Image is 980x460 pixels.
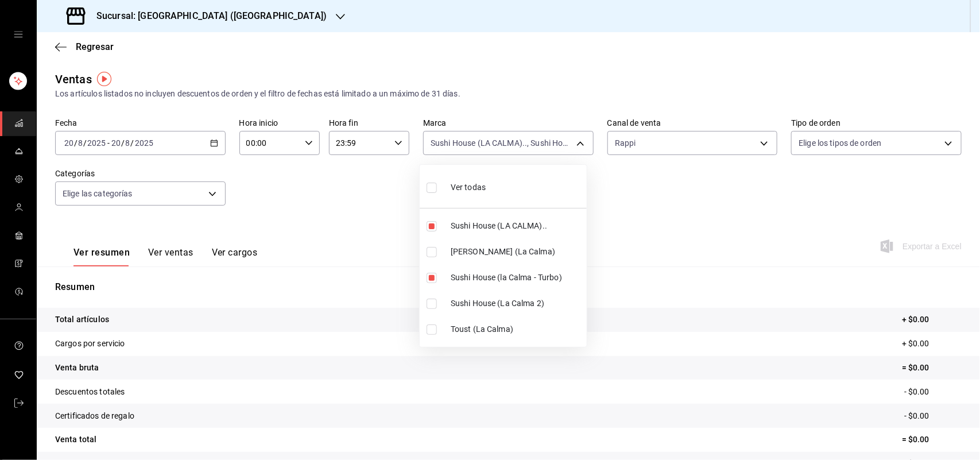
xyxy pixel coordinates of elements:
[451,272,582,284] span: Sushi House (la Calma - Turbo)
[451,181,486,194] span: Ver todas
[451,297,582,310] span: Sushi House (La Calma 2)
[451,220,582,232] span: Sushi House (LA CALMA)..
[97,72,111,86] img: Tooltip marker
[451,246,582,258] span: [PERSON_NAME] (La Calma)
[451,323,582,335] span: Toust (La Calma)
